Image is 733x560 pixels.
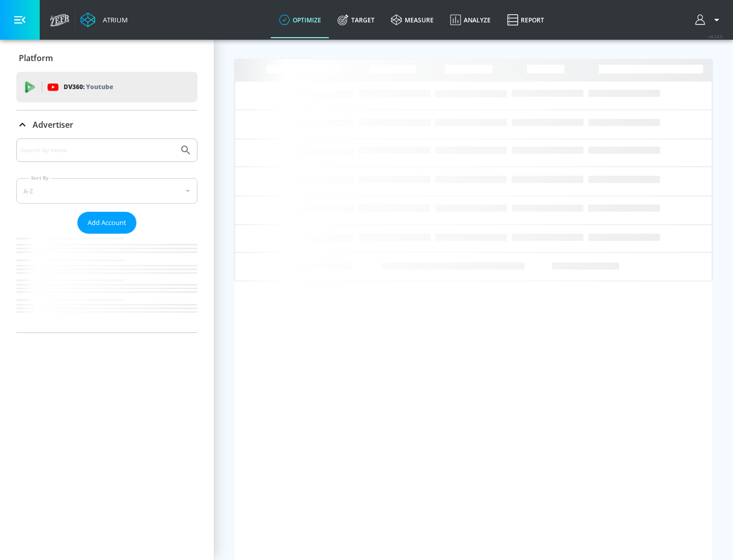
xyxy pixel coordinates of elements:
span: Add Account [88,217,126,229]
div: A-Z [16,178,198,204]
button: Add Account [77,212,136,234]
a: optimize [271,2,329,38]
p: Platform [19,52,53,64]
p: Advertiser [33,119,73,130]
label: Sort By [29,175,51,181]
div: DV360: Youtube [16,72,198,102]
p: Youtube [86,81,113,92]
div: Advertiser [16,138,198,332]
p: DV360: [64,81,113,93]
a: measure [383,2,442,38]
a: Atrium [80,12,128,27]
div: Platform [16,44,198,72]
a: Analyze [442,2,499,38]
nav: list of Advertiser [16,234,198,332]
a: Target [329,2,383,38]
a: Report [499,2,552,38]
div: Atrium [99,15,128,24]
div: Advertiser [16,110,198,139]
span: v 4.24.0 [709,34,723,39]
input: Search by name [20,144,175,157]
